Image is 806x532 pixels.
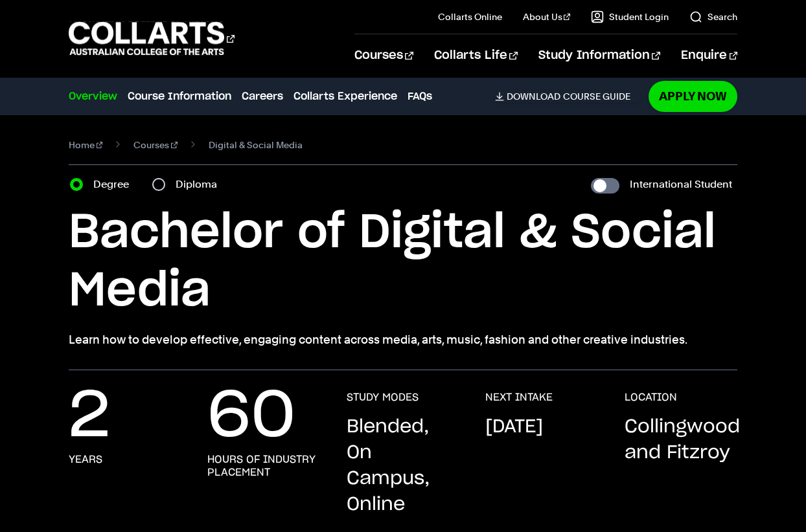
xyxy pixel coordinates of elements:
label: Diploma [176,175,225,194]
a: Apply Now [649,81,737,111]
h3: NEXT INTAKE [485,391,553,404]
p: Learn how to develop effective, engaging content across media, arts, music, fashion and other cre... [69,331,738,349]
label: Degree [93,175,137,194]
a: Collarts Experience [294,89,397,104]
a: Study Information [538,34,660,77]
label: International Student [630,175,732,194]
a: Overview [69,89,117,104]
a: Collarts Life [434,34,518,77]
p: Blended, On Campus, Online [347,414,460,518]
a: Student Login [591,10,669,23]
a: Courses [133,136,178,154]
h3: LOCATION [625,391,677,404]
a: FAQs [408,89,432,104]
a: Course Information [128,89,231,104]
a: About Us [523,10,571,23]
h1: Bachelor of Digital & Social Media [69,204,738,320]
div: Go to homepage [69,20,235,57]
h3: STUDY MODES [347,391,419,404]
a: DownloadCourse Guide [495,91,641,102]
a: Courses [354,34,413,77]
a: Home [69,136,103,154]
p: 60 [207,391,295,443]
p: 2 [69,391,110,443]
span: Download [507,91,560,102]
a: Collarts Online [438,10,502,23]
a: Enquire [681,34,737,77]
p: [DATE] [485,414,543,440]
a: Careers [242,89,283,104]
h3: years [69,453,102,466]
span: Digital & Social Media [209,136,303,154]
h3: hours of industry placement [207,453,321,479]
p: Collingwood and Fitzroy [625,414,740,466]
a: Search [689,10,737,23]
